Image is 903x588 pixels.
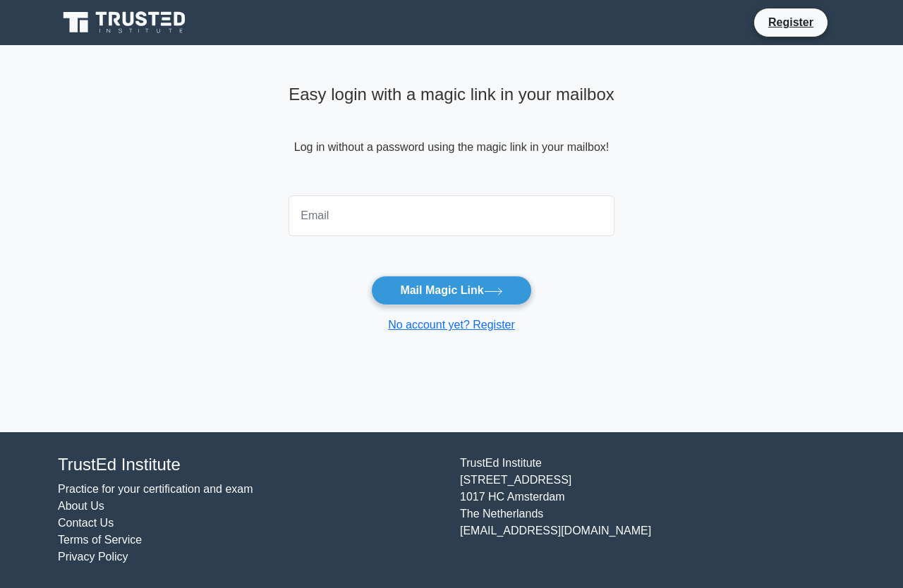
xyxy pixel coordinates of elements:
a: About Us [58,500,104,512]
a: Privacy Policy [58,551,128,563]
h4: Easy login with a magic link in your mailbox [289,85,614,105]
a: Register [760,13,822,31]
h4: TrustEd Institute [58,455,443,475]
div: TrustEd Institute [STREET_ADDRESS] 1017 HC Amsterdam The Netherlands [EMAIL_ADDRESS][DOMAIN_NAME] [451,455,854,565]
input: Email [289,195,614,236]
a: Contact Us [58,517,114,529]
div: Log in without a password using the magic link in your mailbox! [289,79,614,190]
a: No account yet? Register [388,319,515,331]
button: Mail Magic Link [371,276,531,305]
a: Terms of Service [58,534,142,546]
a: Practice for your certification and exam [58,483,253,495]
